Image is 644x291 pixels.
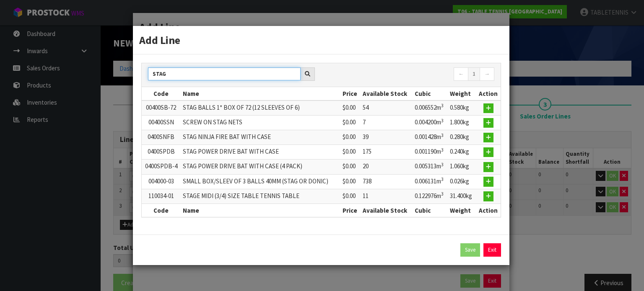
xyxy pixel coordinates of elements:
[448,100,476,116] td: 0.580kg
[468,67,480,81] a: 1
[361,160,413,174] td: 20
[181,87,340,100] th: Name
[460,243,480,257] button: Save
[340,87,361,100] th: Price
[181,145,340,160] td: STAG POWER DRIVE BAT WITH CASE
[441,191,444,197] sup: 3
[413,130,448,145] td: 0.001428m
[441,132,444,138] sup: 3
[413,87,448,100] th: Cubic
[448,174,476,189] td: 0.026kg
[361,100,413,116] td: 54
[413,160,448,174] td: 0.005313m
[340,130,361,145] td: $0.00
[441,162,444,167] sup: 3
[413,100,448,116] td: 0.006552m
[413,189,448,203] td: 0.122976m
[448,130,476,145] td: 0.280kg
[476,203,501,217] th: Action
[483,243,501,257] a: Exit
[340,145,361,160] td: $0.00
[181,100,340,116] td: STAG BALLS 1* BOX OF 72 (12 SLEEVES OF 6)
[361,203,413,217] th: Available Stock
[361,174,413,189] td: 738
[142,160,181,174] td: 0400SPDB-4
[454,67,468,81] a: ←
[148,67,301,80] input: Search products
[413,174,448,189] td: 0.006131m
[448,87,476,100] th: Weight
[413,203,448,217] th: Cubic
[361,87,413,100] th: Available Stock
[142,130,181,145] td: 0400SNFB
[142,116,181,130] td: 00400SSN
[361,130,413,145] td: 39
[340,174,361,189] td: $0.00
[142,87,181,100] th: Code
[181,174,340,189] td: SMALL BOX/SLEEV OF 3 BALLS 40MM (STAG OR DONIC)
[448,116,476,130] td: 1.800kg
[181,130,340,145] td: STAG NINJA FIRE BAT WITH CASE
[181,189,340,203] td: STAGE MIDI (3/4) SIZE TABLE TENNIS TABLE
[340,160,361,174] td: $0.00
[480,67,494,81] a: →
[142,174,181,189] td: 004000-03
[327,67,494,82] nav: Page navigation
[448,160,476,174] td: 1.060kg
[181,203,340,217] th: Name
[340,116,361,130] td: $0.00
[361,116,413,130] td: 7
[142,203,181,217] th: Code
[448,189,476,203] td: 31.400kg
[476,87,501,100] th: Action
[139,32,503,48] h3: Add Line
[142,189,181,203] td: 110034-01
[340,189,361,203] td: $0.00
[340,100,361,116] td: $0.00
[413,145,448,160] td: 0.001190m
[142,145,181,160] td: 0400SPDB
[142,100,181,116] td: 00400SB-72
[441,176,444,182] sup: 3
[441,118,444,124] sup: 3
[181,116,340,130] td: SCREW ON STAG NETS
[448,145,476,160] td: 0.240kg
[361,189,413,203] td: 11
[413,116,448,130] td: 0.004200m
[181,160,340,174] td: STAG POWER DRIVE BAT WITH CASE (4 PACK)
[441,147,444,153] sup: 3
[361,145,413,160] td: 175
[441,103,444,108] sup: 3
[448,203,476,217] th: Weight
[340,203,361,217] th: Price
